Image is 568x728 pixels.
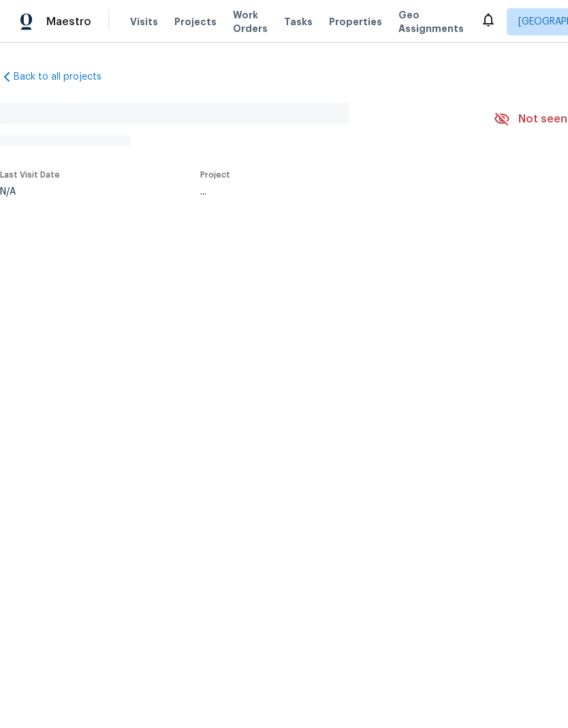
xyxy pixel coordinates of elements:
[233,8,268,35] span: Work Orders
[329,15,382,29] span: Properties
[200,171,230,179] span: Project
[174,15,217,29] span: Projects
[200,187,462,197] div: ...
[284,17,313,27] span: Tasks
[398,8,464,35] span: Geo Assignments
[46,15,91,29] span: Maestro
[130,15,158,29] span: Visits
